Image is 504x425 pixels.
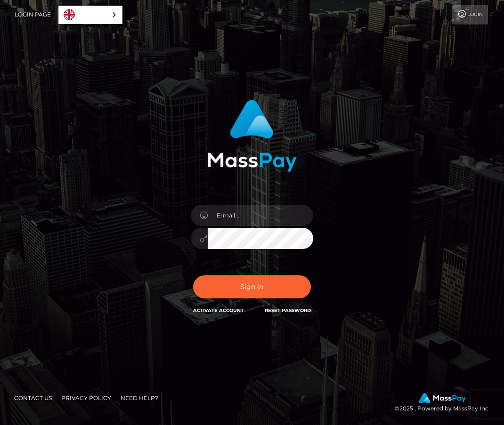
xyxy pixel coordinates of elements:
a: Login [452,5,488,24]
a: Activate Account [193,307,244,313]
img: MassPay [419,393,466,403]
div: Language [58,6,122,24]
button: Sign in [193,275,311,298]
div: © 2025 , Powered by MassPay Inc. [395,393,497,414]
a: Privacy Policy [57,391,115,405]
a: Reset Password [265,307,311,313]
a: English [59,6,122,24]
aside: Language selected: English [58,6,122,24]
a: Login Page [15,5,51,24]
a: Need Help? [117,391,162,405]
a: Contact Us [10,391,56,405]
img: MassPay Login [207,100,297,172]
input: E-mail... [208,205,313,226]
